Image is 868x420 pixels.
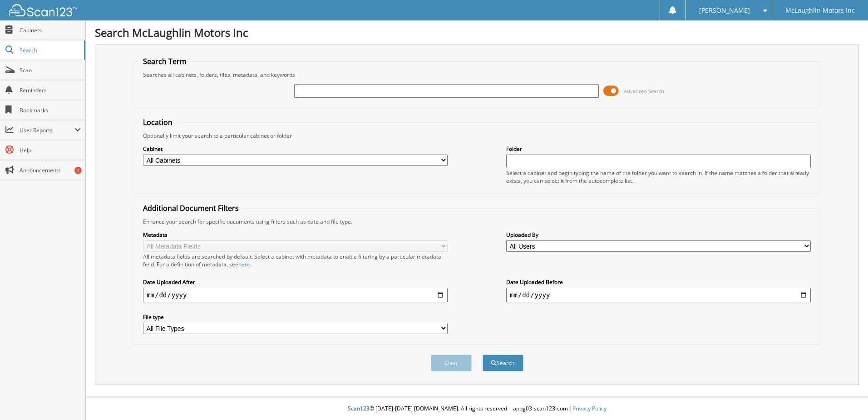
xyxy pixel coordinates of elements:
[483,355,523,371] button: Search
[9,4,77,16] img: scan123-logo-white.svg
[143,288,448,302] input: start
[506,169,811,185] div: Select a cabinet and begin typing the name of the folder you want to search in. If the name match...
[506,145,811,153] label: Folder
[699,8,750,13] span: [PERSON_NAME]
[572,405,607,412] a: Privacy Policy
[624,88,664,95] span: Advanced Search
[20,46,79,54] span: Search
[86,398,868,420] div: © [DATE]-[DATE] [DOMAIN_NAME]. All rights reserved | appg03-scan123-com |
[238,260,250,268] a: here
[20,106,81,114] span: Bookmarks
[20,126,74,134] span: User Reports
[348,405,370,412] span: Scan123
[506,278,811,286] label: Date Uploaded Before
[143,253,448,268] div: All metadata fields are searched by default. Select a cabinet with metadata to enable filtering b...
[431,355,472,371] button: Clear
[20,146,81,154] span: Help
[20,86,81,94] span: Reminders
[74,167,82,174] div: 1
[20,166,81,174] span: Announcements
[143,313,448,321] label: File type
[143,145,448,153] label: Cabinet
[143,278,448,286] label: Date Uploaded After
[138,117,177,127] legend: Location
[20,26,81,34] span: Cabinets
[138,71,815,79] div: Searches all cabinets, folders, files, metadata, and keywords
[138,218,815,225] div: Enhance your search for specific documents using filters such as date and file type.
[138,56,191,66] legend: Search Term
[506,288,811,302] input: end
[95,25,859,40] h1: Search McLaughlin Motors Inc
[785,8,855,13] span: McLaughlin Motors Inc
[143,231,448,239] label: Metadata
[506,231,811,239] label: Uploaded By
[138,203,243,213] legend: Additional Document Filters
[20,66,81,74] span: Scan
[138,132,815,140] div: Optionally limit your search to a particular cabinet or folder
